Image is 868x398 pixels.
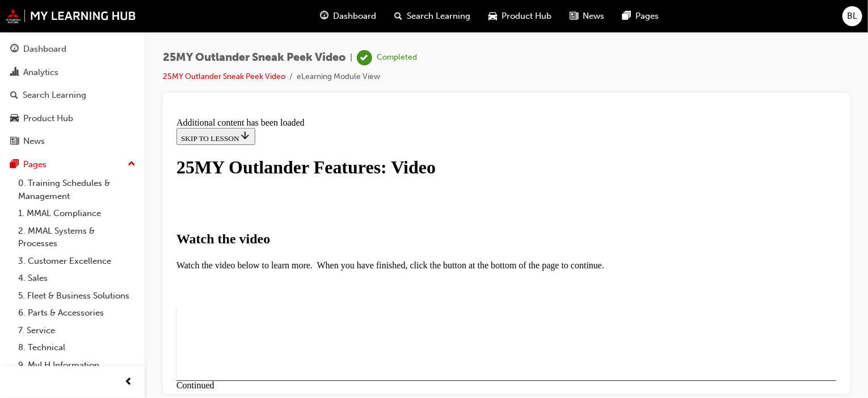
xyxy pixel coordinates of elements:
[14,205,140,222] a: 1. MMAL Compliance
[10,114,19,124] span: car-icon
[5,147,664,157] p: Watch the video below to learn more. When you have finished, click the button at the bottom of th...
[488,9,497,23] span: car-icon
[9,21,79,30] span: SKIP TO LESSON
[10,160,19,170] span: pages-icon
[6,9,136,23] img: mmal
[10,136,19,147] span: news-icon
[407,10,470,23] span: Search Learning
[635,10,659,23] span: Pages
[10,90,18,101] span: search-icon
[5,108,140,129] a: Product Hub
[377,52,417,63] div: Completed
[5,154,140,175] button: Pages
[5,36,140,154] button: DashboardAnalyticsSearch LearningProduct HubNews
[14,270,140,287] a: 4. Sales
[561,5,613,28] a: news-iconNews
[14,252,140,270] a: 3. Customer Excellence
[27,230,642,231] div: Video player
[394,9,402,23] span: search-icon
[357,50,372,65] span: learningRecordVerb_COMPLETE-icon
[163,72,285,81] a: 25MY Outlander Sneak Peek Video
[5,39,140,60] a: Dashboard
[23,66,58,79] div: Analytics
[5,5,664,15] div: Additional content has been loaded
[14,222,140,252] a: 2. MMAL Systems & Processes
[14,356,140,374] a: 9. MyLH Information
[128,157,136,172] span: up-icon
[297,71,380,84] li: eLearning Module View
[14,175,140,205] a: 0. Training Schedules & Management
[23,43,66,56] div: Dashboard
[350,51,352,64] span: |
[842,6,862,26] button: BL
[10,44,19,55] span: guage-icon
[320,9,328,23] span: guage-icon
[23,135,45,148] div: News
[385,5,479,28] a: search-iconSearch Learning
[23,89,86,102] div: Search Learning
[5,131,140,152] a: News
[570,9,578,23] span: news-icon
[613,5,668,28] a: pages-iconPages
[14,304,140,322] a: 6. Parts & Accessories
[333,10,376,23] span: Dashboard
[163,51,345,64] span: 25MY Outlander Sneak Peek Video
[23,112,73,125] div: Product Hub
[5,267,664,277] div: Continued
[5,85,140,106] a: Search Learning
[14,322,140,339] a: 7. Service
[10,68,19,78] span: chart-icon
[125,375,133,389] span: prev-icon
[14,339,140,356] a: 8. Technical
[14,287,140,305] a: 5. Fleet & Business Solutions
[583,10,604,23] span: News
[311,5,385,28] a: guage-iconDashboard
[622,9,631,23] span: pages-icon
[848,10,858,23] span: BL
[5,15,83,32] button: SKIP TO LESSON
[502,10,551,23] span: Product Hub
[479,5,561,28] a: car-iconProduct Hub
[5,62,140,83] a: Analytics
[23,158,47,171] div: Pages
[5,118,98,133] strong: Watch the video
[5,44,664,65] div: 25MY Outlander Features: Video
